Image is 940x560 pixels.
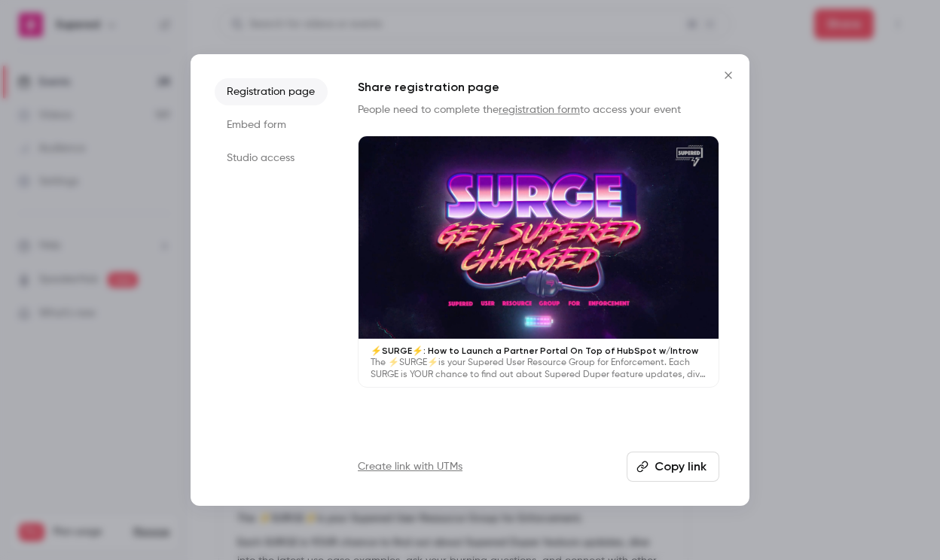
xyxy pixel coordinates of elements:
p: People need to complete the to access your event [358,102,719,117]
p: The ⚡️SURGE⚡️is your Supered User Resource Group for Enforcement. Each SURGE is YOUR chance to fi... [371,357,707,381]
li: Studio access [215,145,328,172]
h1: Share registration page [358,78,719,96]
a: ⚡️SURGE⚡️: How to Launch a Partner Portal On Top of HubSpot w/IntrowThe ⚡️SURGE⚡️is your Supered ... [358,135,719,388]
a: Create link with UTMs [358,459,462,474]
li: Registration page [215,78,328,105]
button: Close [713,60,743,90]
a: registration form [499,105,580,115]
button: Copy link [627,452,719,482]
p: ⚡️SURGE⚡️: How to Launch a Partner Portal On Top of HubSpot w/Introw [371,345,707,357]
li: Embed form [215,111,328,138]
